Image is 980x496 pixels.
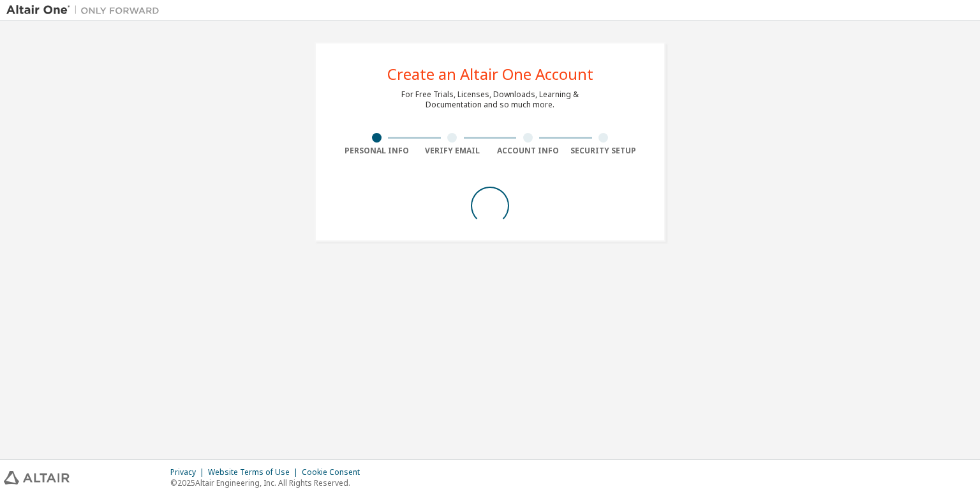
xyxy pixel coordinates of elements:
div: Personal Info [339,146,415,156]
div: Account Info [490,146,566,156]
div: Cookie Consent [302,467,367,477]
div: Verify Email [415,146,491,156]
p: © 2025 Altair Engineering, Inc. All Rights Reserved. [170,477,367,488]
img: altair_logo.svg [4,471,70,484]
div: Website Terms of Use [208,467,302,477]
div: Privacy [170,467,208,477]
img: Altair One [6,4,166,17]
div: Security Setup [566,146,642,156]
div: Create an Altair One Account [387,66,593,82]
div: For Free Trials, Licenses, Downloads, Learning & Documentation and so much more. [401,89,579,110]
